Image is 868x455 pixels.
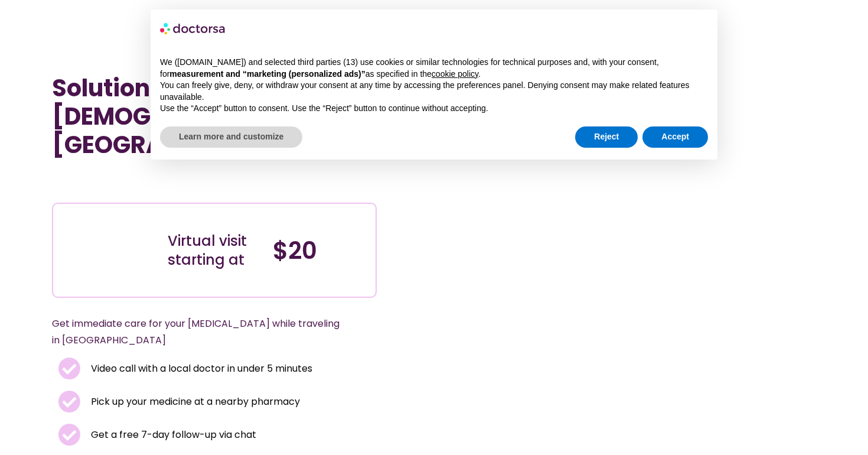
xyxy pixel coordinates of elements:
strong: measurement and “marketing (personalized ads)” [169,69,365,79]
p: Use the “Accept” button to consent. Use the “Reject” button to continue without accepting. [160,103,708,115]
h4: $20 [273,236,367,265]
img: Illustration depicting a young woman in a casual outfit, engaged with her smartphone. She has a p... [71,213,146,288]
iframe: Customer reviews powered by Trustpilot [58,177,235,191]
button: Accept [642,126,708,148]
img: logo [160,19,226,38]
p: We ([DOMAIN_NAME]) and selected third parties (13) use cookies or similar technologies for techni... [160,57,708,80]
span: Video call with a local doctor in under 5 minutes [88,360,312,377]
button: Learn more and customize [160,126,302,148]
h1: Solutions for [DEMOGRAPHIC_DATA] in [GEOGRAPHIC_DATA] [52,74,377,159]
span: Pick up your medicine at a nearby pharmacy [88,394,300,410]
p: Get immediate care for your [MEDICAL_DATA] while traveling in [GEOGRAPHIC_DATA] [52,316,348,349]
p: You can freely give, deny, or withdraw your consent at any time by accessing the preferences pane... [160,80,708,103]
button: Reject [575,126,638,148]
div: Virtual visit starting at [168,232,262,269]
span: Get a free 7-day follow-up via chat [88,427,256,443]
a: cookie policy [432,69,478,79]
